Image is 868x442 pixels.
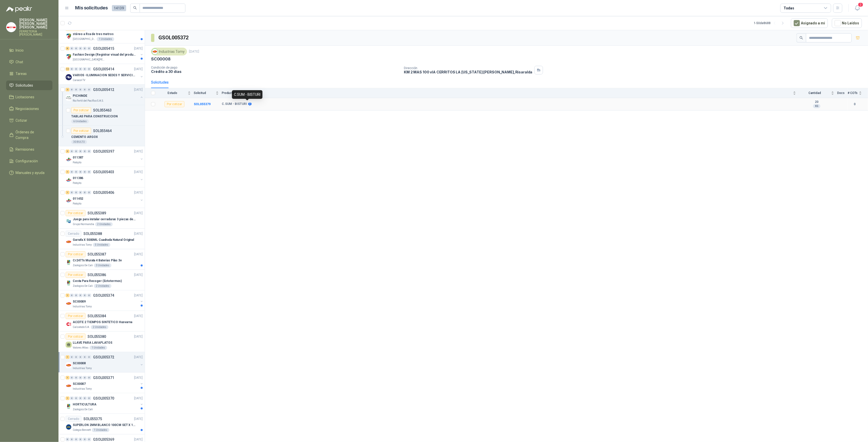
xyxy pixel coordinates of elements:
p: TABLAS PARA CONSTRUCCION [71,114,118,119]
div: 0 [79,397,82,400]
div: Cerrado [66,416,81,422]
div: 6 [66,47,69,50]
a: 14 0 0 0 0 0 GSOL005414[DATE] Company LogoVARIOS -ILUMINACION SEDES Y SERVICIOSCaracol TV [66,66,144,82]
p: SOL055380 [87,335,106,338]
div: 0 [70,397,74,400]
img: Company Logo [66,403,72,409]
span: 2 [858,2,863,7]
div: 0 [79,376,82,380]
a: 3 0 0 0 0 0 GSOL005397[DATE] Company Logo011387Patojito [66,148,144,165]
div: 0 [87,150,91,153]
th: Solicitud [194,88,222,98]
div: 1 [66,355,69,359]
a: Manuales y ayuda [6,168,52,178]
div: 0 [70,88,74,91]
span: 14139 [112,5,126,11]
span: Estado [158,91,187,95]
div: Solicitudes [151,80,169,85]
div: Por cotizar [66,251,85,257]
a: 1 0 0 0 0 0 GSOL005371[DATE] Company LogoSC00007Industrias Tomy [66,375,144,391]
div: 0 [79,355,82,359]
span: Solicitudes [16,83,33,88]
a: Cotizar [6,116,52,125]
div: 0 [70,191,74,194]
div: 0 [83,47,87,50]
span: Configuración [16,158,38,164]
p: PICHINDE [73,93,87,98]
img: Logo peakr [6,6,32,12]
a: 1 0 0 0 0 0 GSOL005372[DATE] Company LogoSC00008Industrias Tomy [66,354,144,370]
a: 6 0 0 0 0 0 GSOL005415[DATE] Company LogoFashion Design (Registrar visual del producto)[GEOGRAPHI... [66,45,144,62]
a: Remisiones [6,145,52,154]
img: Company Logo [66,321,72,327]
p: [DATE] [134,273,143,277]
a: Órdenes de Compra [6,127,52,143]
p: GSOL005397 [93,150,114,153]
button: No Leídos [832,18,862,28]
a: Por cotizarSOL055386[DATE] Company LogoCesta Para Recoger (Ectotermos)Zoologico De Cali2 Unidades [58,270,145,290]
div: Por cotizar [165,101,184,107]
div: 0 [70,47,74,50]
img: Company Logo [66,424,72,430]
div: Industrias Tomy [151,48,187,55]
span: Tareas [16,71,27,76]
div: 0 [83,355,87,359]
p: SOL055388 [83,232,102,235]
img: Company Logo [66,280,72,286]
p: [GEOGRAPHIC_DATA][PERSON_NAME] [73,37,96,41]
div: 0 [74,376,78,380]
div: 2 Unidades [91,325,108,329]
p: SOL055384 [87,314,106,318]
p: ACEITE 2 TIEMPOS SINTETICO Husvarna [73,320,132,325]
div: 0 [74,67,78,71]
div: 0 [87,294,91,297]
b: C.SUM - BISTURI [222,102,247,106]
img: Company Logo [66,177,72,183]
p: Industrias Tomy [73,305,92,309]
div: 1 [66,294,69,297]
div: Por cotizar [71,128,91,134]
div: 14 [66,67,69,71]
img: Company Logo [66,95,72,101]
div: C.SUM - BISTURI [232,90,262,99]
a: CerradoSOL055388[DATE] Company LogoGarrafa X 5000ML Cuadrada Natural OriginalIndustrias Tomy5 Uni... [58,229,145,249]
a: Por cotizarSOL055464CEMENTO ARGOX30 BULTO [58,126,145,146]
th: Docs [837,88,848,98]
p: SOL055389 [87,211,106,215]
div: 1 Unidades [90,346,107,350]
p: SOL055463 [93,108,112,112]
p: HORTICULTURA [73,402,96,407]
a: Por cotizarSOL055380[DATE] LLAVE PARA LAVAPLATOSValores Atlas1 Unidades [58,331,145,352]
p: [DATE] [134,46,143,51]
img: Company Logo [66,239,72,245]
img: Company Logo [66,33,72,39]
span: Producto [222,91,792,95]
p: GSOL005412 [93,88,114,91]
img: Company Logo [66,54,72,60]
p: Grupo Normandía [73,222,94,226]
a: Por cotizarSOL055463TABLAS PARA CONSTRUCCION6 Unidades [58,105,145,126]
div: 0 [70,438,74,441]
th: # COTs [848,88,868,98]
img: Company Logo [152,49,158,54]
button: Asignado a mi [791,18,828,28]
p: Condición de pago [151,66,400,69]
a: Licitaciones [6,92,52,102]
div: Cerrado [66,231,81,237]
div: 0 [83,170,87,174]
div: 0 [87,170,91,174]
p: SC00007 [73,382,86,386]
p: GSOL005371 [93,376,114,380]
a: Chat [6,57,52,67]
div: 5 Unidades [93,243,110,247]
p: LLAVE PARA LAVAPLATOS [73,340,112,345]
div: 0 [87,376,91,380]
span: search [800,36,803,40]
b: 0 [848,102,862,107]
p: SC00008 [73,361,86,366]
div: 0 [83,67,87,71]
img: Company Logo [66,362,72,368]
div: 0 [83,150,87,153]
p: GSOL005374 [93,294,114,297]
div: 0 [74,355,78,359]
